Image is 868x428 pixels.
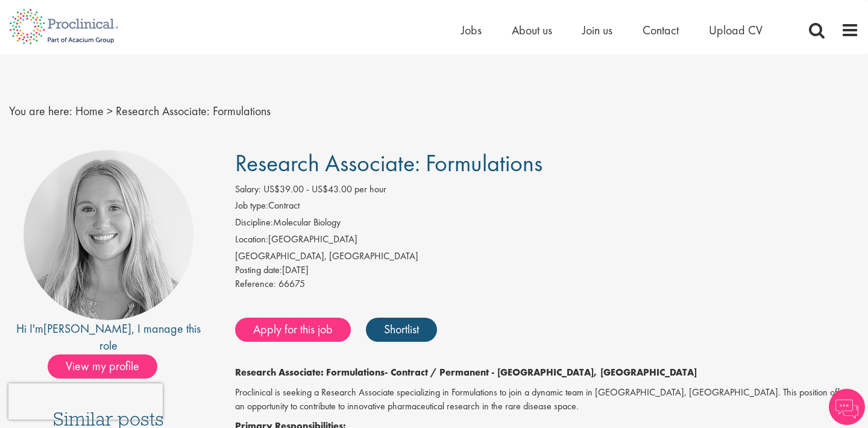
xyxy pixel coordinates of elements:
img: imeage of recruiter Shannon Briggs [24,150,193,320]
strong: - Contract / Permanent - [GEOGRAPHIC_DATA], [GEOGRAPHIC_DATA] [385,366,697,379]
a: View my profile [48,357,169,373]
span: US$39.00 - US$43.00 per hour [263,183,386,195]
li: Contract [235,199,859,216]
span: 66675 [278,277,305,290]
div: [DATE] [235,263,859,277]
span: Posting date: [235,263,282,276]
a: [PERSON_NAME] [43,321,131,336]
span: > [107,103,113,119]
label: Job type: [235,199,268,213]
label: Reference: [235,277,276,291]
a: Join us [582,22,612,38]
a: Jobs [461,22,482,38]
li: Molecular Biology [235,216,859,233]
img: Chatbot [829,389,865,425]
span: View my profile [48,354,157,379]
div: Hi I'm , I manage this role [9,320,208,354]
a: Shortlist [366,318,437,342]
a: breadcrumb link [75,103,104,119]
span: Research Associate: Formulations [235,148,542,178]
span: You are here: [9,103,72,119]
iframe: reCAPTCHA [8,383,163,420]
li: [GEOGRAPHIC_DATA] [235,233,859,250]
p: Proclinical is seeking a Research Associate specializing in Formulations to join a dynamic team i... [235,386,859,414]
strong: Research Associate: Formulations [235,366,385,379]
a: Apply for this job [235,318,351,342]
div: [GEOGRAPHIC_DATA], [GEOGRAPHIC_DATA] [235,250,859,263]
label: Location: [235,233,268,247]
a: Contact [643,22,679,38]
label: Salary: [235,183,261,197]
a: Upload CV [709,22,763,38]
span: Research Associate: Formulations [116,103,271,119]
a: About us [512,22,552,38]
label: Discipline: [235,216,273,230]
